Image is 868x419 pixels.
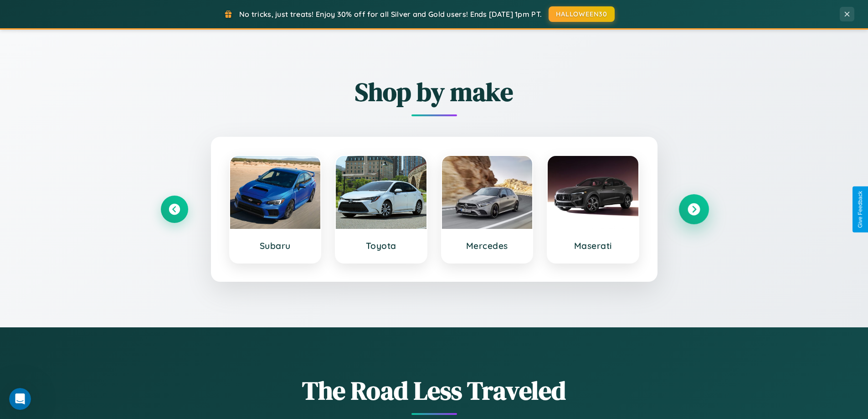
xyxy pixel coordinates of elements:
[239,10,542,19] span: No tricks, just treats! Enjoy 30% off for all Silver and Gold users! Ends [DATE] 1pm PT.
[857,191,863,228] div: Give Feedback
[557,240,629,251] h3: Maserati
[451,240,524,251] h3: Mercedes
[161,373,708,408] h1: The Road Less Traveled
[549,6,615,22] button: HALLOWEEN30
[161,74,708,109] h2: Shop by make
[239,240,312,251] h3: Subaru
[9,388,31,410] iframe: Intercom live chat
[345,240,417,251] h3: Toyota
